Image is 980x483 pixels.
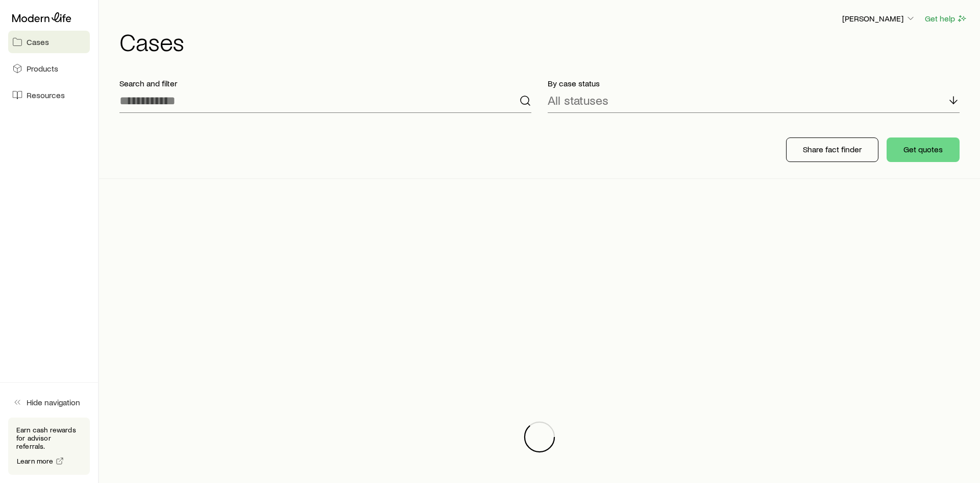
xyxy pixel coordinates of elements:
p: Share fact finder [803,144,862,154]
span: Resources [27,90,65,100]
h1: Cases [119,29,968,54]
a: Resources [8,84,90,106]
span: Hide navigation [27,397,80,407]
span: Learn more [17,457,54,465]
p: All statuses [548,93,608,107]
a: Products [8,57,90,80]
button: Share fact finder [786,137,878,162]
button: Get help [924,13,968,25]
button: Get quotes [887,137,960,162]
div: Earn cash rewards for advisor referrals.Learn more [8,418,90,475]
a: Cases [8,31,90,53]
button: [PERSON_NAME] [842,13,916,25]
button: Hide navigation [8,391,90,413]
p: By case status [548,78,960,88]
span: Cases [27,37,49,47]
p: [PERSON_NAME] [842,13,916,24]
p: Search and filter [119,78,531,88]
span: Products [27,63,58,74]
p: Earn cash rewards for advisor referrals. [16,426,82,450]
